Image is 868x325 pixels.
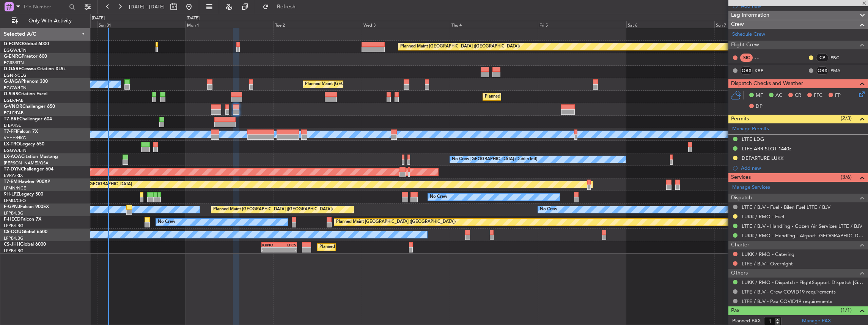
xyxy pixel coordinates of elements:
div: - [279,248,296,252]
a: F-HECDFalcon 7X [4,217,41,222]
div: No Crew [540,204,557,215]
span: AC [775,92,782,99]
span: G-SIRS [4,92,18,96]
span: FFC [814,92,822,99]
span: T7-DYN [4,167,21,172]
a: EGGW/LTN [4,148,27,153]
span: DP [756,103,763,110]
span: F-GPNJ [4,205,20,209]
span: Dispatch Checks and Weather [731,79,803,88]
a: EGGW/LTN [4,47,27,53]
span: (1/1) [841,306,852,314]
a: EGLF/FAB [4,98,24,103]
div: [DATE] [92,15,105,22]
a: EGGW/LTN [4,85,27,91]
a: F-GPNJFalcon 900EX [4,205,49,209]
div: Planned Maint [GEOGRAPHIC_DATA] ([GEOGRAPHIC_DATA]) [336,216,456,228]
a: LX-AOACitation Mustang [4,155,58,159]
div: LPCS [279,243,296,247]
a: LUKK / RMO - Fuel [742,213,784,220]
a: LTFE / BJV - Pax COVID19 requirements [742,298,832,304]
span: G-JAGA [4,79,21,84]
div: CP [816,54,829,62]
span: LX-TRO [4,142,20,147]
a: EGLF/FAB [4,110,24,116]
div: OBX [740,66,753,75]
a: T7-EMIHawker 900XP [4,180,50,184]
div: No Crew [158,216,175,228]
a: [PERSON_NAME]/QSA [4,160,49,166]
div: No Crew [430,191,447,203]
span: T7-FFI [4,129,17,134]
span: Others [731,269,748,278]
a: T7-BREChallenger 604 [4,117,52,121]
div: Add new [741,3,864,9]
div: Fri 5 [538,21,626,28]
span: G-VNOR [4,104,22,109]
div: LTFE ARR SLOT 1440z [742,145,791,152]
a: G-SIRSCitation Excel [4,92,47,96]
a: LTFE / BJV - Fuel - Bilen Fuel LTFE / BJV [742,204,830,210]
span: CR [795,92,801,99]
a: KBE [755,67,772,74]
a: LFPB/LBG [4,210,24,216]
span: [DATE] - [DATE] [129,3,165,10]
a: T7-DYNChallenger 604 [4,167,53,172]
span: Permits [731,115,749,123]
div: DEPARTURE LUKK [742,155,783,161]
label: Planned PAX [732,317,761,325]
div: LTFE LDG [742,136,764,142]
a: LTFE / BJV - Overnight [742,260,793,267]
div: No Crew [GEOGRAPHIC_DATA] (Dublin Intl) [452,154,537,165]
a: LTFE / BJV - Handling - Gozen Air Services LTFE / BJV [742,223,862,229]
a: T7-FFIFalcon 7X [4,129,38,134]
span: T7-BRE [4,117,19,121]
span: FP [835,92,841,99]
span: CS-JHH [4,242,20,247]
a: LFPB/LBG [4,248,24,254]
a: LTBA/ISL [4,123,21,128]
span: G-GARE [4,67,21,71]
div: Planned Maint [GEOGRAPHIC_DATA] ([GEOGRAPHIC_DATA]) [305,79,425,90]
div: Thu 4 [450,21,538,28]
div: KRNO [262,243,279,247]
div: Sun 31 [97,21,185,28]
a: LUKK / RMO - Catering [742,251,794,257]
div: Add new [741,165,864,171]
a: LUKK / RMO - Dispatch - FlightSupport Dispatch [GEOGRAPHIC_DATA] [742,279,864,286]
div: OBX [816,66,829,75]
span: Only With Activity [20,18,80,24]
div: - [262,248,279,252]
button: Only With Activity [8,15,82,27]
a: Schedule Crew [732,31,765,38]
span: F-HECD [4,217,20,222]
span: (3/6) [841,173,852,181]
div: Planned Maint [GEOGRAPHIC_DATA] ([GEOGRAPHIC_DATA]) [400,41,520,52]
a: Manage PAX [802,317,831,325]
span: Pax [731,306,739,315]
a: 9H-LPZLegacy 500 [4,192,43,197]
input: Trip Number [23,1,67,13]
a: G-GARECessna Citation XLS+ [4,67,66,71]
span: MF [756,92,763,99]
button: Refresh [259,1,305,13]
span: Crew [731,20,744,29]
a: G-JAGAPhenom 300 [4,79,48,84]
span: Flight Crew [731,41,759,49]
a: G-FOMOGlobal 6000 [4,42,49,46]
div: Mon 1 [186,21,274,28]
div: Planned Maint [GEOGRAPHIC_DATA] [60,179,132,190]
a: LFMD/CEQ [4,198,26,204]
div: Planned Maint [GEOGRAPHIC_DATA] ([GEOGRAPHIC_DATA]) [213,204,333,215]
div: Planned Maint [GEOGRAPHIC_DATA] ([GEOGRAPHIC_DATA]) [319,241,439,253]
a: LFMN/NCE [4,185,26,191]
div: Planned Maint [GEOGRAPHIC_DATA] ([GEOGRAPHIC_DATA]) [485,91,604,103]
span: LX-AOA [4,155,21,159]
a: Manage Services [732,184,770,191]
a: PMA [830,67,848,74]
span: Services [731,173,751,182]
span: 9H-LPZ [4,192,19,197]
a: PBC [830,54,848,61]
div: - - [755,54,772,61]
span: (2/3) [841,114,852,122]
